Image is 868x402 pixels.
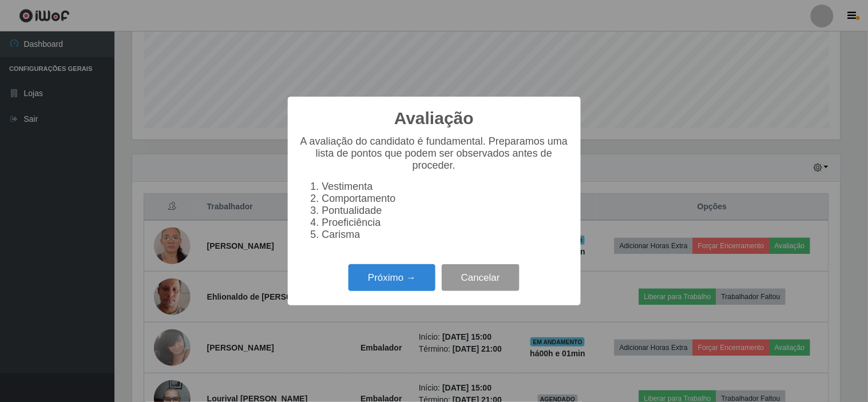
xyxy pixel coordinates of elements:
li: Pontualidade [322,205,569,217]
button: Cancelar [442,264,520,291]
h2: Avaliação [394,108,474,129]
p: A avaliação do candidato é fundamental. Preparamos uma lista de pontos que podem ser observados a... [299,136,569,172]
li: Comportamento [322,193,569,205]
li: Proeficiência [322,217,569,229]
button: Próximo → [348,264,435,291]
li: Carisma [322,229,569,241]
li: Vestimenta [322,181,569,193]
